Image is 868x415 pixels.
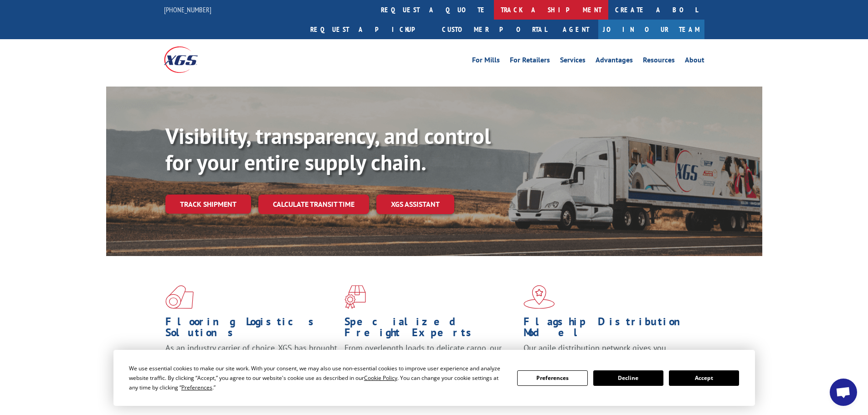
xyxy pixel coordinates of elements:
[344,285,366,309] img: xgs-icon-focused-on-flooring-red
[830,379,857,406] div: Open chat
[517,370,587,386] button: Preferences
[596,56,633,67] a: Advantages
[181,384,212,391] span: Preferences
[524,343,691,364] span: Our agile distribution network gives you nationwide inventory management on demand.
[598,20,704,39] a: Join Our Team
[376,195,454,214] a: XGS ASSISTANT
[524,316,696,343] h1: Flagship Distribution Model
[165,316,338,343] h1: Flooring Logistics Solutions
[113,350,755,406] div: Cookie Consent Prompt
[164,5,211,14] a: [PHONE_NUMBER]
[258,195,369,214] a: Calculate transit time
[510,56,550,67] a: For Retailers
[344,316,517,343] h1: Specialized Freight Experts
[165,195,251,214] a: Track shipment
[643,56,675,67] a: Resources
[303,20,435,39] a: Request a pickup
[344,343,517,383] p: From overlength loads to delicate cargo, our experienced staff knows the best way to move your fr...
[165,285,194,309] img: xgs-icon-total-supply-chain-intelligence-red
[165,122,491,176] b: Visibility, transparency, and control for your entire supply chain.
[165,343,337,375] span: As an industry carrier of choice, XGS has brought innovation and dedication to flooring logistics...
[472,56,500,67] a: For Mills
[685,56,704,67] a: About
[364,374,397,382] span: Cookie Policy
[593,370,663,386] button: Decline
[560,56,586,67] a: Services
[129,364,506,392] div: We use essential cookies to make our site work. With your consent, we may also use non-essential ...
[554,20,598,39] a: Agent
[524,285,555,309] img: xgs-icon-flagship-distribution-model-red
[435,20,554,39] a: Customer Portal
[669,370,739,386] button: Accept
